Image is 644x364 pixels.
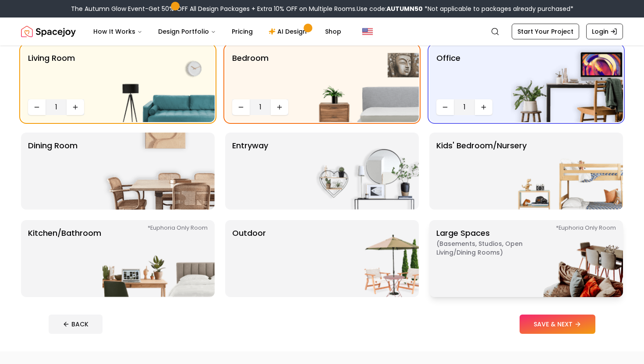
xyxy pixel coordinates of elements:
b: AUTUMN50 [386,4,423,13]
button: Increase quantity [475,99,492,115]
img: Office [511,45,623,122]
button: SAVE & NEXT [520,315,595,334]
img: Bedroom [307,45,419,122]
img: Outdoor [307,220,419,297]
img: Spacejoy Logo [21,23,76,40]
span: ( Basements, Studios, Open living/dining rooms ) [436,239,546,257]
a: Start Your Project [512,24,579,39]
p: Office [436,52,460,96]
p: Kids' Bedroom/Nursery [436,140,527,203]
span: Use code: [357,4,423,13]
button: Design Portfolio [151,23,223,40]
span: 1 [49,102,63,112]
img: United States [362,26,373,37]
p: Kitchen/Bathroom [28,227,101,290]
button: Decrease quantity [436,99,454,115]
a: Spacejoy [21,23,76,40]
a: AI Design [262,23,316,40]
button: Decrease quantity [232,99,250,115]
span: 1 [253,102,267,112]
nav: Main [86,23,348,40]
nav: Global [21,17,623,45]
a: Login [586,24,623,39]
p: Living Room [28,52,75,96]
a: Shop [318,23,348,40]
button: Increase quantity [271,99,288,115]
span: *Not applicable to packages already purchased* [423,4,573,13]
img: Dining Room [103,133,215,210]
img: Living Room [103,45,215,122]
a: Pricing [225,23,260,40]
div: The Autumn Glow Event-Get 50% OFF All Design Packages + Extra 10% OFF on Multiple Rooms. [71,4,573,13]
p: Bedroom [232,52,269,96]
button: Increase quantity [67,99,84,115]
img: Kitchen/Bathroom *Euphoria Only [103,220,215,297]
p: Dining Room [28,140,78,203]
p: Outdoor [232,227,266,290]
button: How It Works [86,23,149,40]
span: 1 [457,102,471,112]
img: Large Spaces *Euphoria Only [511,220,623,297]
img: entryway [307,133,419,210]
button: Decrease quantity [28,99,46,115]
p: entryway [232,140,268,203]
img: Kids' Bedroom/Nursery [511,133,623,210]
p: Large Spaces [436,227,546,290]
button: BACK [49,315,103,334]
